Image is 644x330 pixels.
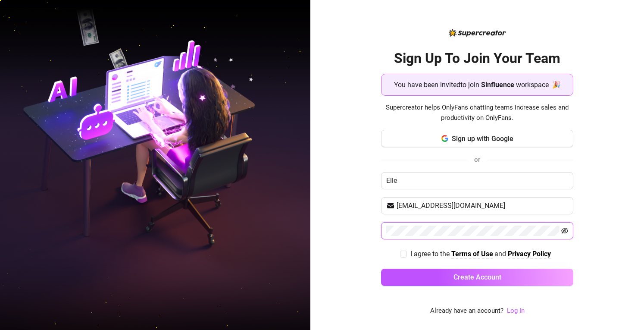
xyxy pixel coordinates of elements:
[507,306,525,316] a: Log In
[481,81,514,89] strong: Sinfluence
[381,103,574,123] span: Supercreator helps OnlyFans chatting teams increase sales and productivity on OnlyFans.
[397,201,569,211] input: Your email
[452,135,513,143] span: Sign up with Google
[451,250,493,259] a: Terms of Use
[508,250,551,259] a: Privacy Policy
[451,250,493,258] strong: Terms of Use
[394,79,479,90] span: You have been invited to join
[381,50,574,67] h2: Sign Up To Join Your Team
[494,250,508,258] span: and
[381,269,574,286] button: Create Account
[381,172,574,189] input: Enter your Name
[516,79,561,90] span: workspace 🎉
[474,156,480,163] span: or
[410,250,451,258] span: I agree to the
[508,250,551,258] strong: Privacy Policy
[453,273,501,281] span: Create Account
[507,307,525,314] a: Log In
[561,227,568,234] span: eye-invisible
[430,306,503,316] span: Already have an account?
[449,29,506,37] img: logo-BBDzfeDw.svg
[381,130,574,147] button: Sign up with Google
